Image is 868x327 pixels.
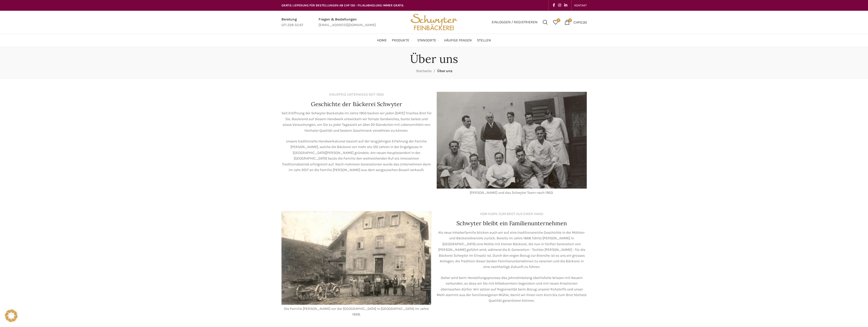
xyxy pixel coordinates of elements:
p: Als neue Inhaberfamilie blicken auch wir auf eine traditionsreiche Geschichte in der Mühlen- und ... [437,230,587,270]
span: KONTAKT [574,4,587,7]
span: 0 [568,18,572,22]
div: Meine Wunschliste [550,17,561,27]
div: KNUSPRIG UNTERWEGS SEIT 1903 [329,92,384,97]
a: 0 CHF0.00 [562,17,589,27]
a: Stellen [477,35,491,46]
div: Main navigation [279,35,589,46]
p: Daher wird beim Herstellungsprozess das jahrzehntelang überlieferte Wissen mit Neuem verbunden, s... [437,275,587,304]
a: KONTAKT [574,0,587,10]
h4: Geschichte der Bäckerei Schwyter [311,100,402,108]
span: Stellen [477,38,491,43]
p: Seit Eröffnung der Schwyter Backstube im Jahre 1903 backen wir jeden [DATE] frisches Brot für Sie... [281,110,432,133]
a: Einloggen / Registrieren [489,17,540,27]
a: Instagram social link [557,2,563,9]
span: Standorte [417,38,436,43]
a: Site logo [409,20,459,24]
a: Startseite [416,69,432,73]
a: Standorte [417,35,439,46]
span: GRATIS LIEFERUNG FÜR BESTELLUNGEN AB CHF 150 - FILIALABHOLUNG IMMER GRATIS [281,4,404,7]
p: Unsere traditionelle Handwerkskunst basiert auf der langjährigen Erfahrung der Familie [PERSON_NA... [281,139,432,173]
a: Home [377,35,387,46]
a: Infobox link [281,17,303,28]
h4: Schwyter bleibt ein Familienunternehmen [456,219,567,227]
span: Home [377,38,387,43]
h1: Über uns [410,52,458,66]
div: VOM KORN ZUM BROT AUS EINER HAND [480,211,543,217]
a: 0 [550,17,561,27]
div: Secondary navigation [572,0,589,10]
a: Produkte [392,35,412,46]
span: CHF [573,20,580,24]
a: Infobox link [319,17,376,28]
span: Über uns [437,69,452,73]
img: Bäckerei Schwyter [409,11,459,34]
a: Linkedin social link [563,2,569,9]
a: Suchen [540,17,550,27]
span: Häufige Fragen [444,38,472,43]
span: Die Familie [PERSON_NAME] vor der [GEOGRAPHIC_DATA] in [GEOGRAPHIC_DATA] im Jahre 1868. [284,307,429,317]
a: Häufige Fragen [444,35,472,46]
span: 0 [557,18,560,22]
div: [PERSON_NAME] und das Schwyter Team nach 1903. [437,190,587,196]
bdi: 0.00 [573,20,587,24]
a: Facebook social link [551,2,557,9]
span: Einloggen / Registrieren [492,20,538,24]
span: Produkte [392,38,409,43]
